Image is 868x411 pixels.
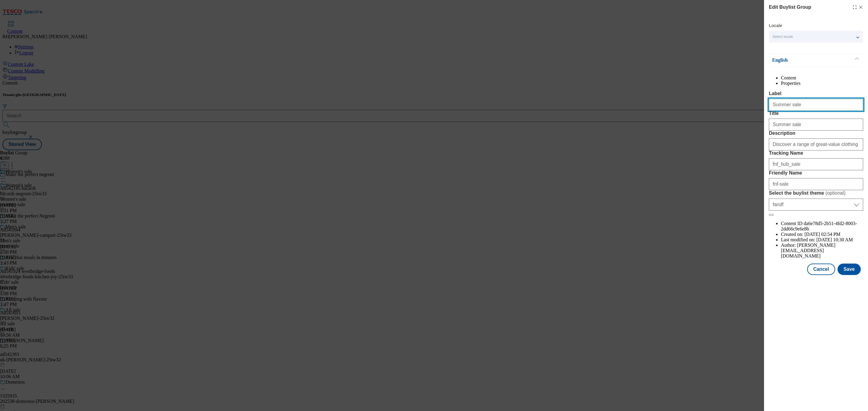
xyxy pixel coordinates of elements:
p: English [772,57,835,63]
span: da6e78d5-2b51-4fd2-8003-2dd66c9e6e8b [781,221,857,231]
h4: Edit Buylist Group [769,4,811,11]
li: Author: [781,243,863,259]
input: Enter Friendly Name [769,178,863,190]
label: Select the buylist theme [769,190,863,196]
input: Enter Title [769,119,863,131]
button: Select locale [769,31,863,43]
button: Save [838,264,861,275]
li: Content ID [781,221,863,232]
span: ( optional ) [826,190,846,196]
li: Properties [781,81,863,86]
li: Content [781,75,863,81]
span: [PERSON_NAME][EMAIL_ADDRESS][DOMAIN_NAME] [781,243,835,258]
span: [DATE] 02:54 PM [804,232,840,237]
label: Friendly Name [769,170,863,176]
label: Title [769,111,863,116]
input: Enter Tracking Name [769,158,863,170]
input: Enter Description [769,138,863,150]
input: Enter Label [769,99,863,111]
span: [DATE] 10:30 AM [816,237,853,242]
li: Last modified on: [781,237,863,243]
button: Cancel [807,264,835,275]
label: Label [769,91,863,96]
li: Created on: [781,232,863,237]
span: Select locale [772,35,793,39]
label: Locale [769,24,782,27]
label: Description [769,131,863,136]
label: Tracking Name [769,150,863,156]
